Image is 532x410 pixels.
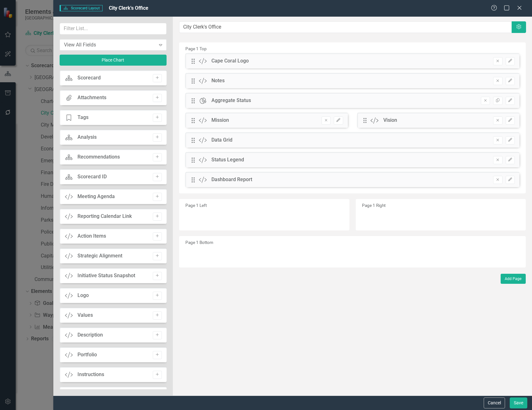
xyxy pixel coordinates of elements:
[77,213,132,220] div: Reporting Calendar Link
[211,97,251,104] div: Aggregate Status
[383,117,397,124] div: Vision
[77,252,122,260] div: Strategic Alignment
[185,203,207,208] small: Page 1 Left
[77,312,93,319] div: Values
[77,193,115,200] div: Meeting Agenda
[77,332,103,339] div: Description
[501,274,526,284] button: Add Page
[211,117,229,124] div: Mission
[77,233,106,240] div: Action Items
[77,74,101,82] div: Scorecard
[510,397,527,408] button: Save
[185,240,213,245] small: Page 1 Bottom
[77,114,88,121] div: Tags
[64,41,156,48] div: View All Fields
[211,77,225,84] div: Notes
[77,371,104,378] div: Instructions
[60,23,167,35] input: Filter List...
[109,5,148,11] span: City Clerk's Office
[211,137,232,144] div: Data Grid
[211,57,249,65] div: Cape Coral Logo
[77,94,106,101] div: Attachments
[77,173,107,181] div: Scorecard ID
[211,176,252,183] div: Dashboard Report
[77,134,97,141] div: Analysis
[179,21,512,33] input: Layout Name
[60,55,167,66] button: Place Chart
[362,203,386,208] small: Page 1 Right
[77,272,135,279] div: Initiative Status Snapshot
[77,351,97,359] div: Portfolio
[77,292,89,299] div: Logo
[77,154,120,161] div: Recommendations
[60,5,103,11] span: Scorecard Layout
[211,156,244,164] div: Status Legend
[185,46,207,51] small: Page 1 Top
[484,397,505,408] button: Cancel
